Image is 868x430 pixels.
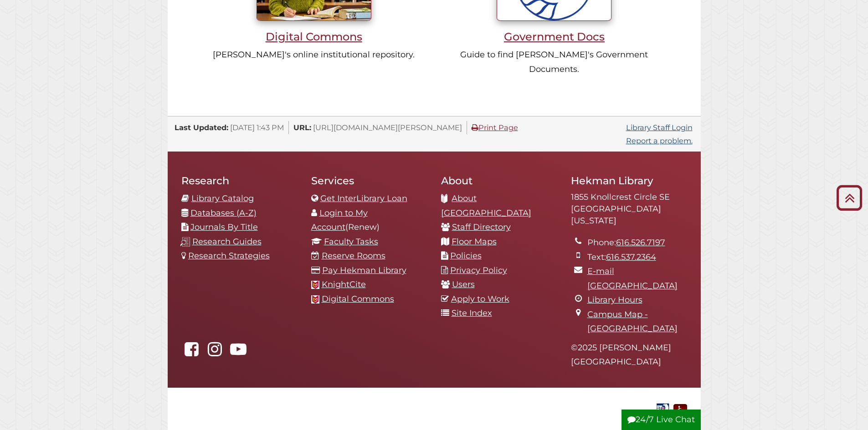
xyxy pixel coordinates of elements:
[587,250,687,265] li: Text:
[205,347,226,357] a: hekmanlibrary on Instagram
[616,238,665,248] a: 616.526.7197
[311,174,427,187] h2: Services
[452,30,657,43] h3: Government Docs
[322,294,394,304] a: Digital Commons
[654,402,671,415] img: Government Documents Federal Depository Library
[322,265,406,275] a: Pay Hekman Library
[192,237,262,247] a: Research Guides
[451,294,509,304] a: Apply to Work
[626,136,693,145] a: Report a problem.
[293,123,311,132] span: URL:
[452,222,511,232] a: Staff Directory
[211,48,417,62] p: [PERSON_NAME]'s online institutional repository.
[452,48,657,76] p: Guide to find [PERSON_NAME]'s Government Documents.
[833,190,866,205] a: Back to Top
[180,237,190,247] img: research-guides-icon-white_37x37.png
[587,295,642,305] a: Library Hours
[472,123,518,132] a: Print Page
[311,206,427,235] li: (Renew)
[587,266,678,291] a: E-mail [GEOGRAPHIC_DATA]
[322,279,366,289] a: KnightCite
[311,295,319,304] img: Calvin favicon logo
[673,402,687,415] img: Disability Assistance
[452,308,492,318] a: Site Index
[228,347,249,357] a: Hekman Library on YouTube
[587,309,678,334] a: Campus Map - [GEOGRAPHIC_DATA]
[571,174,687,187] h2: Hekman Library
[190,208,257,218] a: Databases (A-Z)
[322,251,385,261] a: Reserve Rooms
[181,347,202,357] a: Hekman Library on Facebook
[175,123,228,132] span: Last Updated:
[673,403,687,413] a: Disability Assistance
[587,236,687,250] li: Phone:
[441,174,557,187] h2: About
[181,174,298,187] h2: Research
[188,251,270,261] a: Research Strategies
[211,30,417,43] h3: Digital Commons
[571,192,687,227] address: 1855 Knollcrest Circle SE [GEOGRAPHIC_DATA][US_STATE]
[313,123,462,132] span: [URL][DOMAIN_NAME][PERSON_NAME]
[452,237,497,247] a: Floor Maps
[190,222,258,232] a: Journals By Title
[452,279,475,289] a: Users
[191,193,254,203] a: Library Catalog
[230,123,284,132] span: [DATE] 1:43 PM
[654,403,671,413] a: Government Documents Federal Depository Library
[626,123,693,132] a: Library Staff Login
[320,193,407,203] a: Get InterLibrary Loan
[450,265,507,275] a: Privacy Policy
[450,251,482,261] a: Policies
[472,124,478,131] i: Print Page
[311,281,319,289] img: Calvin favicon logo
[571,341,687,369] p: © 2025 [PERSON_NAME][GEOGRAPHIC_DATA]
[441,193,531,218] a: About [GEOGRAPHIC_DATA]
[606,252,656,262] a: 616.537.2364
[324,237,378,247] a: Faculty Tasks
[311,208,368,233] a: Login to My Account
